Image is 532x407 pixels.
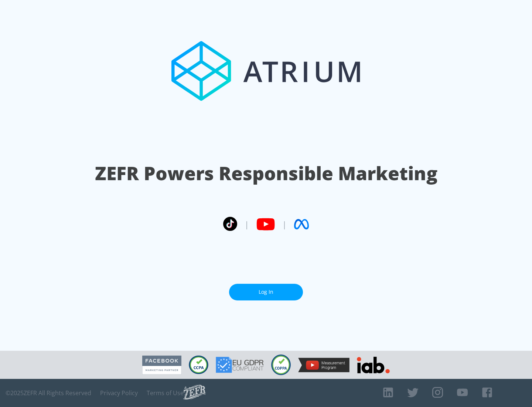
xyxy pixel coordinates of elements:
span: | [245,219,249,230]
img: YouTube Measurement Program [298,358,349,372]
h1: ZEFR Powers Responsible Marketing [95,161,437,186]
a: Privacy Policy [100,389,138,397]
a: Terms of Use [147,389,184,397]
img: CCPA Compliant [189,356,208,374]
img: GDPR Compliant [216,357,264,373]
span: © 2025 ZEFR All Rights Reserved [6,389,91,397]
a: Log In [229,284,303,300]
img: COPPA Compliant [271,354,291,375]
span: | [282,219,287,230]
img: Facebook Marketing Partner [142,356,181,374]
img: IAB [357,357,390,373]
